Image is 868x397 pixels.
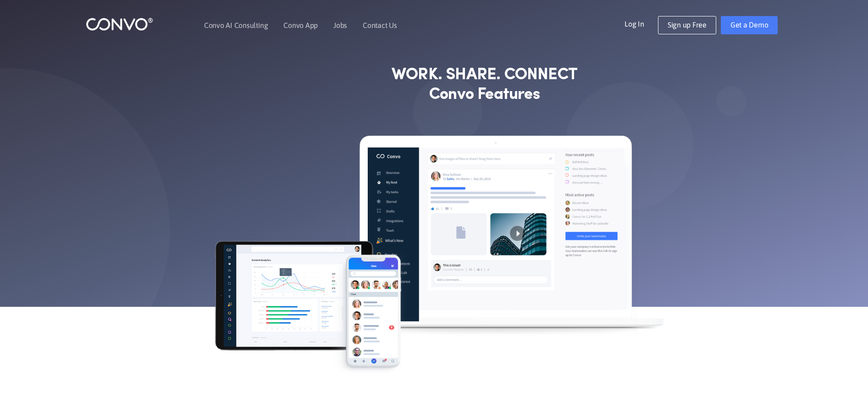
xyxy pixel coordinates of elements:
a: Contact Us [363,22,397,29]
a: Jobs [333,22,347,29]
img: shape_not_found [716,86,747,117]
a: Sign up Free [658,16,716,34]
a: Log In [625,16,658,31]
strong: WORK. SHARE. CONNECT Convo Features [392,65,577,105]
img: logo_1.png [86,17,153,31]
a: Convo App [283,22,318,29]
a: Get a Demo [721,16,778,34]
a: Convo AI Consulting [204,22,268,29]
